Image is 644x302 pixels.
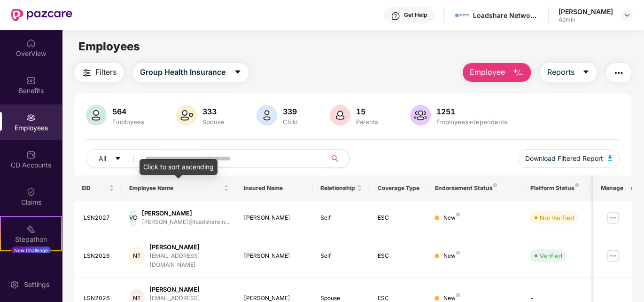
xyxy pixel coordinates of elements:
[140,66,225,78] span: Group Health Insurance
[559,7,613,16] div: [PERSON_NAME]
[518,149,620,168] button: Download Filtered Report
[470,66,505,78] span: Employee
[99,153,106,164] span: All
[540,63,597,82] button: Reportscaret-down
[354,107,380,116] div: 15
[473,11,539,20] div: Loadshare Networks Pvt Ltd
[10,280,19,289] img: svg+xml;base64,PHN2ZyBpZD0iU2V0dGluZy0yMHgyMCIgeG1sbnM9Imh0dHA6Ly93d3cudzMub3JnLzIwMDAvc3ZnIiB3aW...
[149,285,229,294] div: [PERSON_NAME]
[26,39,36,48] img: svg+xml;base64,PHN2ZyBpZD0iSG9tZSIgeG1sbnM9Imh0dHA6Ly93d3cudzMub3JnLzIwMDAvc3ZnIiB3aWR0aD0iMjAiIG...
[78,40,140,53] span: Employees
[115,155,121,163] span: caret-down
[129,184,222,192] span: Employee Name
[623,11,631,19] img: svg+xml;base64,PHN2ZyBpZD0iRHJvcGRvd24tMzJ4MzIiIHhtbG5zPSJodHRwOi8vd3d3LnczLm9yZy8yMDAwL3N2ZyIgd2...
[547,66,574,78] span: Reports
[320,214,363,223] div: Self
[326,149,349,168] button: search
[530,184,582,192] div: Platform Status
[313,175,370,201] th: Relationship
[142,209,229,218] div: [PERSON_NAME]
[82,184,108,192] span: EID
[281,107,300,116] div: 339
[1,235,61,244] div: Stepathon
[256,105,277,126] img: svg+xml;base64,PHN2ZyB4bWxucz0iaHR0cDovL3d3dy53My5vcmcvMjAwMC9zdmciIHhtbG5zOnhsaW5rPSJodHRwOi8vd3...
[281,118,300,126] div: Child
[605,248,621,263] img: manageButton
[244,252,305,261] div: [PERSON_NAME]
[443,214,460,223] div: New
[133,63,248,82] button: Group Health Insurancecaret-down
[377,214,419,223] div: ESC
[26,76,36,85] img: svg+xml;base64,PHN2ZyBpZD0iQmVuZWZpdHMiIHhtbG5zPSJodHRwOi8vd3d3LnczLm9yZy8yMDAwL3N2ZyIgd2lkdGg9Ij...
[608,155,613,161] img: svg+xml;base64,PHN2ZyB4bWxucz0iaHR0cDovL3d3dy53My5vcmcvMjAwMC9zdmciIHhtbG5zOnhsaW5rPSJodHRwOi8vd3...
[142,218,229,227] div: [PERSON_NAME]@loadshare.n...
[176,105,197,126] img: svg+xml;base64,PHN2ZyB4bWxucz0iaHR0cDovL3d3dy53My5vcmcvMjAwMC9zdmciIHhtbG5zOnhsaW5rPSJodHRwOi8vd3...
[149,252,229,270] div: [EMAIL_ADDRESS][DOMAIN_NAME]
[86,149,143,168] button: Allcaret-down
[435,107,509,116] div: 1251
[201,107,226,116] div: 333
[84,214,115,223] div: LSN2027
[129,246,145,265] div: NT
[26,113,36,122] img: svg+xml;base64,PHN2ZyBpZD0iRW1wbG95ZWVzIiB4bWxucz0iaHR0cDovL3d3dy53My5vcmcvMjAwMC9zdmciIHdpZHRoPS...
[435,118,509,126] div: Employees+dependents
[140,159,217,175] div: Click to sort ascending
[456,213,460,216] img: svg+xml;base64,PHN2ZyB4bWxucz0iaHR0cDovL3d3dy53My5vcmcvMjAwMC9zdmciIHdpZHRoPSI4IiBoZWlnaHQ9IjgiIH...
[95,66,116,78] span: Filters
[201,118,226,126] div: Spouse
[129,208,137,227] div: VC
[512,67,524,79] img: svg+xml;base64,PHN2ZyB4bWxucz0iaHR0cDovL3d3dy53My5vcmcvMjAwMC9zdmciIHhtbG5zOnhsaW5rPSJodHRwOi8vd3...
[84,252,115,261] div: LSN2026
[525,153,603,164] span: Download Filtered Report
[582,68,590,77] span: caret-down
[593,175,631,201] th: Manage
[354,118,380,126] div: Parents
[234,68,241,77] span: caret-down
[21,280,52,289] div: Settings
[435,184,515,192] div: Endorsement Status
[26,187,36,197] img: svg+xml;base64,PHN2ZyBpZD0iQ2xhaW0iIHhtbG5zPSJodHRwOi8vd3d3LnczLm9yZy8yMDAwL3N2ZyIgd2lkdGg9IjIwIi...
[122,175,236,201] th: Employee Name
[463,63,531,82] button: Employee
[370,175,427,201] th: Coverage Type
[74,175,122,201] th: EID
[149,243,229,252] div: [PERSON_NAME]
[539,213,574,223] div: Not Verified
[11,246,51,254] div: New Challenge
[110,107,146,116] div: 564
[539,251,562,261] div: Verified
[110,118,146,126] div: Employees
[26,224,36,234] img: svg+xml;base64,PHN2ZyB4bWxucz0iaHR0cDovL3d3dy53My5vcmcvMjAwMC9zdmciIHdpZHRoPSIyMSIgaGVpZ2h0PSIyMC...
[11,9,72,21] img: New Pazcare Logo
[455,8,469,22] img: 1629197545249.jpeg
[26,150,36,159] img: svg+xml;base64,PHN2ZyBpZD0iQ0RfQWNjb3VudHMiIGRhdGEtbmFtZT0iQ0QgQWNjb3VudHMiIHhtbG5zPSJodHRwOi8vd3...
[410,105,431,126] img: svg+xml;base64,PHN2ZyB4bWxucz0iaHR0cDovL3d3dy53My5vcmcvMjAwMC9zdmciIHhtbG5zOnhsaW5rPSJodHRwOi8vd3...
[377,252,419,261] div: ESC
[404,11,427,19] div: Get Help
[330,105,350,126] img: svg+xml;base64,PHN2ZyB4bWxucz0iaHR0cDovL3d3dy53My5vcmcvMjAwMC9zdmciIHhtbG5zOnhsaW5rPSJodHRwOi8vd3...
[320,184,356,192] span: Relationship
[326,155,344,162] span: search
[244,214,305,223] div: [PERSON_NAME]
[605,210,621,225] img: manageButton
[391,11,400,21] img: svg+xml;base64,PHN2ZyBpZD0iSGVscC0zMngzMiIgeG1sbnM9Imh0dHA6Ly93d3cudzMub3JnLzIwMDAvc3ZnIiB3aWR0aD...
[443,252,460,261] div: New
[575,183,579,187] img: svg+xml;base64,PHN2ZyB4bWxucz0iaHR0cDovL3d3dy53My5vcmcvMjAwMC9zdmciIHdpZHRoPSI4IiBoZWlnaHQ9IjgiIH...
[74,63,124,82] button: Filters
[559,16,613,24] div: Admin
[86,105,107,126] img: svg+xml;base64,PHN2ZyB4bWxucz0iaHR0cDovL3d3dy53My5vcmcvMjAwMC9zdmciIHhtbG5zOnhsaW5rPSJodHRwOi8vd3...
[613,67,624,79] img: svg+xml;base64,PHN2ZyB4bWxucz0iaHR0cDovL3d3dy53My5vcmcvMjAwMC9zdmciIHdpZHRoPSIyNCIgaGVpZ2h0PSIyNC...
[81,67,93,79] img: svg+xml;base64,PHN2ZyB4bWxucz0iaHR0cDovL3d3dy53My5vcmcvMjAwMC9zdmciIHdpZHRoPSIyNCIgaGVpZ2h0PSIyNC...
[320,252,363,261] div: Self
[456,293,460,297] img: svg+xml;base64,PHN2ZyB4bWxucz0iaHR0cDovL3d3dy53My5vcmcvMjAwMC9zdmciIHdpZHRoPSI4IiBoZWlnaHQ9IjgiIH...
[456,251,460,254] img: svg+xml;base64,PHN2ZyB4bWxucz0iaHR0cDovL3d3dy53My5vcmcvMjAwMC9zdmciIHdpZHRoPSI4IiBoZWlnaHQ9IjgiIH...
[236,175,313,201] th: Insured Name
[493,183,497,187] img: svg+xml;base64,PHN2ZyB4bWxucz0iaHR0cDovL3d3dy53My5vcmcvMjAwMC9zdmciIHdpZHRoPSI4IiBoZWlnaHQ9IjgiIH...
